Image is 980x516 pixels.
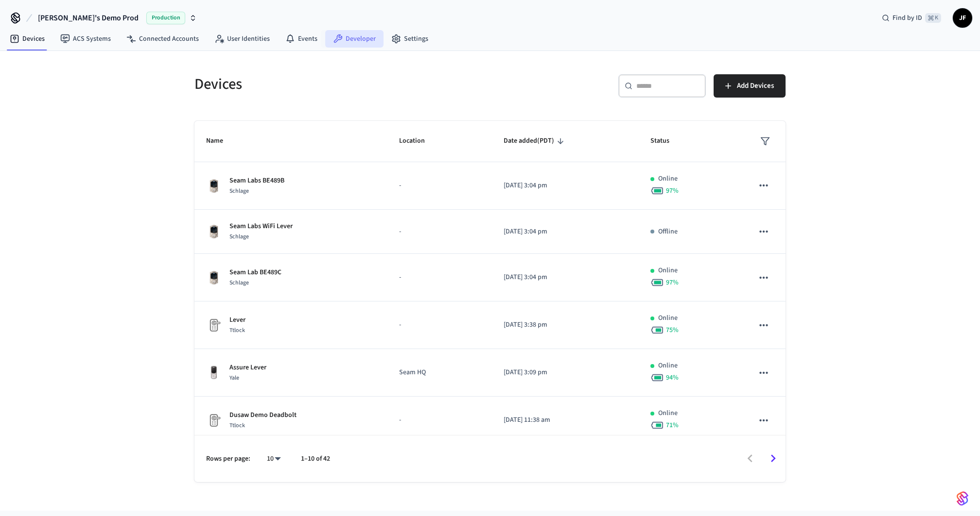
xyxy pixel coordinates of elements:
img: Schlage Sense Smart Deadbolt with Camelot Trim, Front [206,224,222,239]
p: - [399,415,480,425]
span: Date added(PDT) [504,133,567,149]
span: Schlage [229,279,249,287]
p: - [399,320,480,330]
p: - [399,181,480,191]
div: 10 [262,452,285,466]
p: Online [658,174,678,184]
p: 1–10 of 42 [301,454,330,464]
span: 97 % [666,186,679,196]
button: Go to next page [762,447,785,470]
p: Dusaw Demo Deadbolt [229,410,297,420]
img: Schlage Sense Smart Deadbolt with Camelot Trim, Front [206,178,222,194]
button: JF [953,8,972,28]
p: Assure Lever [229,363,266,373]
p: - [399,227,480,237]
p: Online [658,313,678,323]
span: Find by ID [892,13,922,23]
p: Seam Labs BE489B [229,176,284,186]
a: Devices [2,30,52,48]
h5: Devices [194,74,484,94]
a: ACS Systems [52,30,119,48]
span: ⌘ K [925,13,941,23]
span: Location [399,133,437,149]
p: [DATE] 11:38 am [504,415,627,425]
button: Add Devices [714,74,786,98]
span: Ttlock [229,421,245,430]
p: - [399,272,480,283]
span: Schlage [229,233,249,241]
span: 71 % [666,420,679,430]
a: Events [278,30,325,48]
p: Seam Labs WiFi Lever [229,221,293,232]
span: 97 % [666,278,679,287]
img: Placeholder Lock Image [206,317,222,333]
p: Online [658,408,678,418]
span: 94 % [666,373,679,383]
p: Seam Lab BE489C [229,267,281,278]
img: SeamLogoGradient.69752ec5.svg [957,491,968,506]
img: Placeholder Lock Image [206,413,222,428]
span: Status [650,133,682,149]
span: Add Devices [737,80,774,92]
a: Developer [325,30,384,48]
span: Production [146,12,185,24]
span: Yale [229,374,239,382]
span: Name [206,133,236,149]
p: Rows per page: [206,454,250,464]
div: Find by ID⌘ K [874,9,949,27]
a: Settings [384,30,436,48]
span: Schlage [229,187,249,195]
p: Online [658,266,678,276]
a: Connected Accounts [119,30,207,48]
img: Yale Assure Touchscreen Wifi Smart Lock, Satin Nickel, Front [206,365,222,381]
span: Ttlock [229,326,245,334]
span: 75 % [666,325,679,335]
p: [DATE] 3:04 pm [504,181,627,191]
span: [PERSON_NAME]'s Demo Prod [38,12,139,24]
p: [DATE] 3:09 pm [504,367,627,378]
img: Schlage Sense Smart Deadbolt with Camelot Trim, Front [206,270,222,285]
p: Offline [658,227,678,237]
p: [DATE] 3:04 pm [504,272,627,283]
p: [DATE] 3:04 pm [504,227,627,237]
p: [DATE] 3:38 pm [504,320,627,330]
p: Seam HQ [399,367,480,378]
p: Lever [229,315,245,325]
span: JF [954,9,971,27]
p: Online [658,361,678,371]
a: User Identities [207,30,278,48]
